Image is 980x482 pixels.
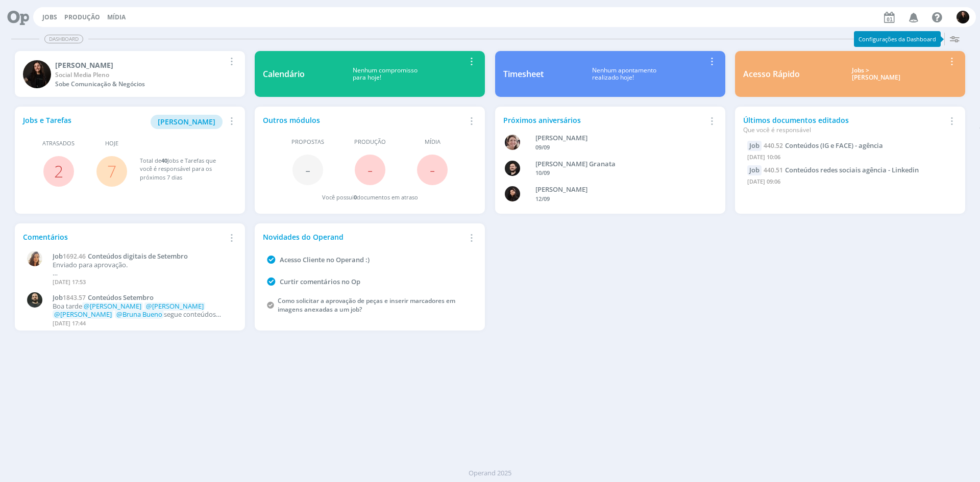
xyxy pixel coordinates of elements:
div: Timesheet [503,68,544,80]
div: [DATE] 09:06 [747,175,953,190]
span: [DATE] 17:53 [53,278,86,286]
span: @Bruna Bueno [116,310,162,319]
div: Acesso Rápido [743,68,800,80]
span: 440.52 [764,141,783,150]
div: Total de Jobs e Tarefas que você é responsável para os próximos 7 dias [140,157,227,182]
span: 1843.57 [63,293,86,302]
p: Enviado para aprovação. [53,261,231,269]
span: 0 [354,193,357,201]
span: Atrasados [42,139,75,148]
div: Outros módulos [263,115,465,125]
div: Sobe Comunicação & Negócios [55,80,225,89]
div: Job [747,141,762,151]
span: Conteúdos (IG e FACE) - agência [785,141,883,150]
span: Conteúdos Setembro [88,293,154,302]
span: @[PERSON_NAME] [84,301,141,311]
span: 40 [161,157,167,164]
a: Job1843.57Conteúdos Setembro [53,294,231,302]
span: Dashboard [44,35,83,43]
a: Acesso Cliente no Operand :) [280,255,370,264]
img: B [505,161,520,176]
div: Bruno Corralo Granata [535,159,701,169]
a: [PERSON_NAME] [151,116,223,126]
span: @[PERSON_NAME] [54,310,112,319]
div: Nenhum compromisso para hoje! [305,67,465,82]
div: Jobs > [PERSON_NAME] [807,67,945,82]
a: Jobs [42,13,57,21]
div: Últimos documentos editados [743,115,945,135]
button: [PERSON_NAME] [151,115,223,129]
div: Calendário [263,68,305,80]
span: 09/09 [535,143,550,151]
span: Produção [354,138,386,146]
a: Como solicitar a aprovação de peças e inserir marcadores em imagens anexadas a um job? [278,296,455,314]
span: 440.51 [764,166,783,174]
p: Boa tarde segue conteúdos ajustados e novo carrossel [53,302,231,318]
div: Luana da Silva de Andrade [535,185,701,195]
div: [DATE] 10:06 [747,151,953,166]
div: Novidades do Operand [263,232,465,242]
button: Produção [61,13,103,21]
a: S[PERSON_NAME]Social Media PlenoSobe Comunicação & Negócios [15,51,245,97]
a: Produção [64,13,100,21]
button: S [956,8,970,26]
span: 10/09 [535,169,550,176]
div: Social Media Pleno [55,70,225,80]
div: Configurações da Dashboard [854,31,941,47]
div: Que você é responsável [743,125,945,135]
div: Você possui documentos em atraso [322,193,418,202]
img: V [27,251,42,266]
div: Job [747,165,762,175]
span: Conteúdos redes sociais agência - Linkedin [785,165,919,174]
div: Jobs e Tarefas [23,115,225,129]
a: 440.51Conteúdos redes sociais agência - Linkedin [764,165,919,174]
div: Próximos aniversários [503,115,705,125]
span: - [430,159,435,181]
span: [DATE] 17:44 [53,319,86,327]
img: L [505,186,520,201]
div: Aline Beatriz Jackisch [535,133,701,143]
span: Conteúdos digitais de Setembro [88,251,188,261]
a: Job1692.46Conteúdos digitais de Setembro [53,252,231,261]
span: - [367,159,373,181]
span: 1692.46 [63,252,86,261]
div: Comentários [23,232,225,242]
span: 12/09 [535,195,550,202]
span: [PERSON_NAME] [158,117,215,126]
a: 440.52Conteúdos (IG e FACE) - agência [764,141,883,150]
a: 2 [54,160,63,182]
img: P [27,292,42,308]
div: Nenhum apontamento realizado hoje! [544,67,705,82]
span: Propostas [291,138,324,146]
a: 7 [107,160,116,182]
img: S [957,11,969,23]
span: Hoje [105,139,118,148]
button: Mídia [104,13,129,21]
a: Curtir comentários no Op [280,277,360,286]
a: Mídia [107,13,126,21]
span: - [305,159,310,181]
a: TimesheetNenhum apontamentorealizado hoje! [495,51,725,97]
span: @[PERSON_NAME] [146,301,204,311]
span: Mídia [425,138,440,146]
button: Jobs [39,13,60,21]
img: A [505,135,520,150]
div: Sandriny Soares [55,60,225,70]
img: S [23,60,51,88]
